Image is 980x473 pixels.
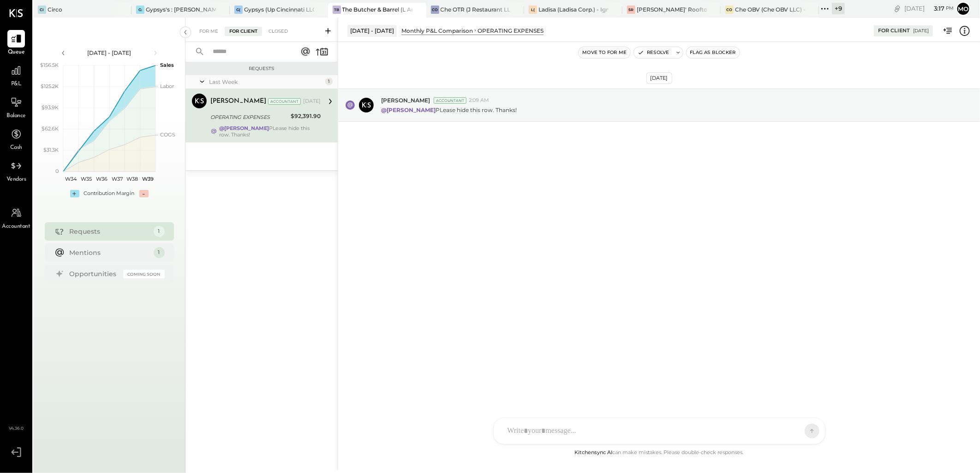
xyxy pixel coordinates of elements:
[381,96,430,104] span: [PERSON_NAME]
[431,6,439,14] div: CO
[0,157,32,184] a: Vendors
[956,1,971,16] button: Mo
[735,6,805,13] div: Che OBV (Che OBV LLC) - Ignite
[347,25,397,36] div: [DATE] - [DATE]
[381,106,436,113] strong: @[PERSON_NAME]
[268,98,301,105] div: Accountant
[219,125,321,138] div: PLease hide this row. Thanks!
[84,190,135,197] div: Contribution Margin
[190,65,333,72] div: Requests
[142,176,153,182] text: W39
[0,62,32,89] a: P&L
[8,48,25,57] span: Queue
[529,6,537,14] div: L(
[154,247,165,258] div: 1
[878,27,910,35] div: For Client
[234,6,243,14] div: G(
[434,97,466,104] div: Accountant
[209,78,323,86] div: Last Week
[225,27,262,36] div: For Client
[123,270,165,278] div: Coming Soon
[325,78,333,85] div: 1
[687,47,740,58] button: Flag as Blocker
[160,131,175,138] text: COGS
[210,112,288,122] div: OPERATING EXPENSES
[469,97,489,104] span: 2:09 AM
[6,176,26,184] span: Vendors
[41,83,59,89] text: $125.2K
[646,72,672,84] div: [DATE]
[904,4,954,13] div: [DATE]
[55,168,59,174] text: 0
[10,144,22,152] span: Cash
[139,190,149,197] div: -
[11,80,22,89] span: P&L
[2,223,30,231] span: Accountant
[832,3,845,14] div: + 9
[70,49,149,57] div: [DATE] - [DATE]
[0,204,32,231] a: Accountant
[136,6,144,14] div: G:
[441,6,511,13] div: Che OTR (J Restaurant LLC) - Ignite
[126,176,138,182] text: W38
[893,4,902,13] div: copy link
[637,6,707,13] div: [PERSON_NAME]' Rooftop - Ignite
[291,112,321,121] div: $92,391.90
[6,112,26,120] span: Balance
[160,62,174,68] text: Sales
[0,125,32,152] a: Cash
[210,97,266,106] div: [PERSON_NAME]
[96,176,107,182] text: W36
[342,6,412,13] div: The Butcher & Barrel (L Argento LLC) - [GEOGRAPHIC_DATA]
[65,176,77,182] text: W34
[913,28,929,34] div: [DATE]
[0,94,32,120] a: Balance
[70,248,149,257] div: Mentions
[627,6,635,14] div: SR
[160,83,174,89] text: Labor
[401,27,473,35] div: Monthly P&L Comparison
[219,125,269,131] strong: @[PERSON_NAME]
[38,6,46,14] div: Ci
[381,106,517,114] p: PLease hide this row. Thanks!
[244,6,314,13] div: Gypsys (Up Cincinnati LLC) - Ignite
[303,98,321,105] div: [DATE]
[725,6,734,14] div: CO
[40,62,59,68] text: $156.5K
[42,125,59,132] text: $62.6K
[70,269,119,278] div: Opportunities
[42,104,59,111] text: $93.9K
[43,147,59,153] text: $31.3K
[81,176,92,182] text: W35
[48,6,62,13] div: Circo
[70,227,149,236] div: Requests
[111,176,122,182] text: W37
[579,47,630,58] button: Move to for me
[478,27,544,35] div: OPERATING EXPENSES
[333,6,341,14] div: TB
[538,6,609,13] div: Ladisa (Ladisa Corp.) - Ignite
[0,30,32,57] a: Queue
[634,47,673,58] button: Resolve
[146,6,216,13] div: Gypsys's : [PERSON_NAME] on the levee
[264,27,293,36] div: Closed
[154,226,165,237] div: 1
[195,27,223,36] div: For Me
[70,190,79,197] div: +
